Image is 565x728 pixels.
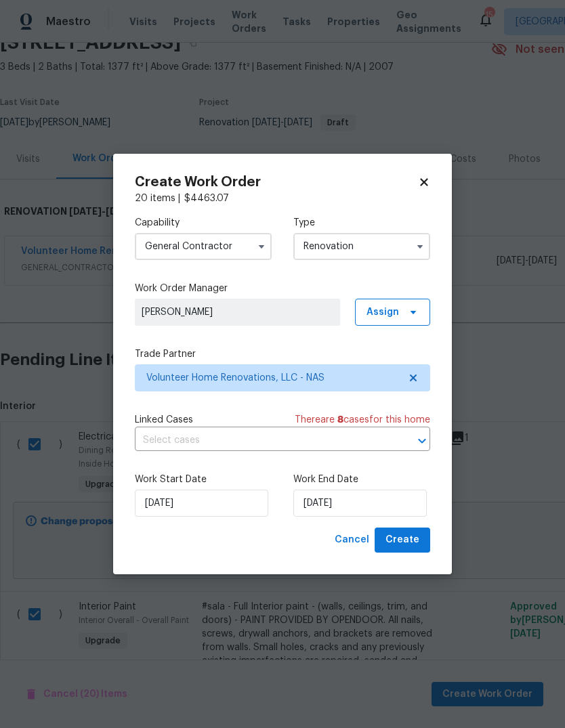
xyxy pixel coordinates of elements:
[135,233,272,260] input: Select...
[135,413,193,427] span: Linked Cases
[135,473,272,486] label: Work Start Date
[135,490,268,517] input: M/D/YYYY
[135,430,392,451] input: Select cases
[135,175,418,189] h2: Create Work Order
[135,192,430,205] div: 20 items |
[135,282,430,295] label: Work Order Manager
[135,216,272,230] label: Capability
[135,347,430,361] label: Trade Partner
[184,194,229,203] span: $ 4463.07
